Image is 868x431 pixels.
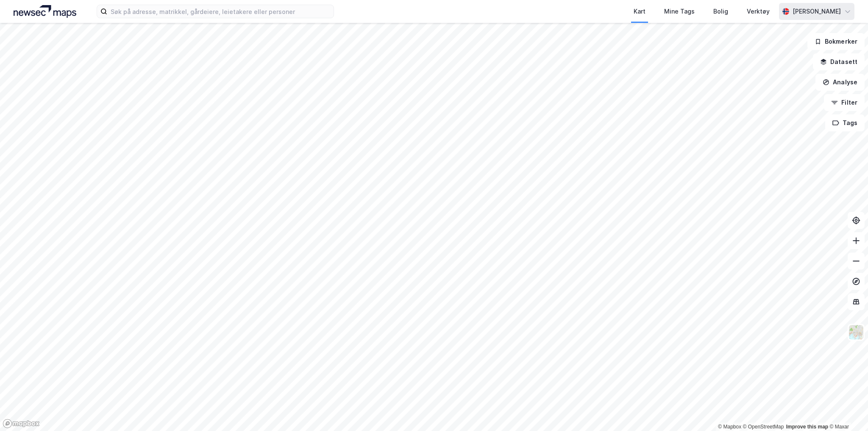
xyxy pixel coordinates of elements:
[786,424,828,430] a: Improve this map
[826,390,868,431] iframe: Chat Widget
[815,74,865,91] button: Analyse
[664,6,695,17] div: Mine Tags
[747,6,770,17] div: Verktøy
[107,5,334,18] input: Søk på adresse, matrikkel, gårdeiere, leietakere eller personer
[813,53,865,70] button: Datasett
[713,6,728,17] div: Bolig
[793,6,841,17] div: [PERSON_NAME]
[807,33,865,50] button: Bokmerker
[824,94,865,111] button: Filter
[718,424,741,430] a: Mapbox
[634,6,645,17] div: Kart
[825,114,865,131] button: Tags
[743,424,784,430] a: OpenStreetMap
[848,324,864,340] img: Z
[14,5,76,18] img: logo.a4113a55bc3d86da70a041830d287a7e.svg
[3,419,40,428] a: Mapbox homepage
